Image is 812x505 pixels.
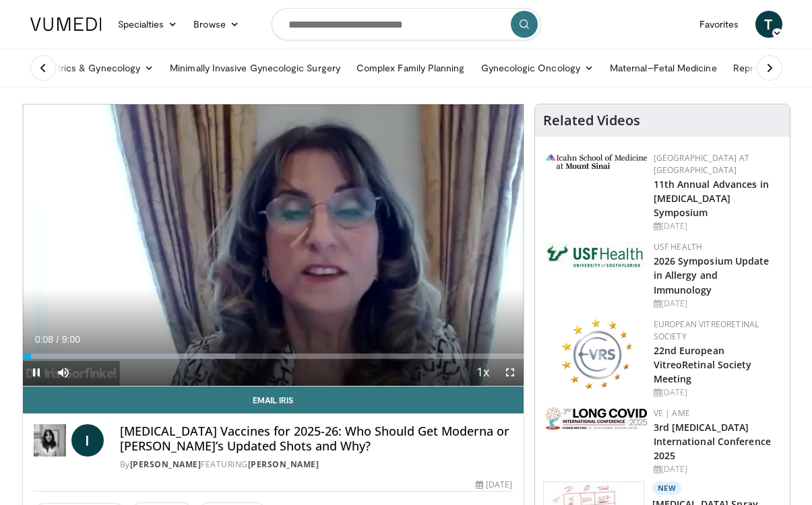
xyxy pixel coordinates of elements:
[654,344,752,385] a: 22nd European VitreoRetinal Society Meeting
[130,459,201,470] a: [PERSON_NAME]
[185,11,247,38] a: Browse
[71,424,104,457] a: I
[654,386,779,399] div: [DATE]
[652,481,682,495] p: New
[546,154,647,169] img: 3aa743c9-7c3f-4fab-9978-1464b9dbe89c.png.150x105_q85_autocrop_double_scale_upscale_version-0.2.jpg
[120,424,513,453] h4: [MEDICAL_DATA] Vaccines for 2025-26: Who Should Get Moderna or [PERSON_NAME]’s Updated Shots and ...
[755,11,782,38] a: T
[162,55,348,81] a: Minimally Invasive Gynecologic Surgery
[497,359,524,386] button: Fullscreen
[272,8,541,40] input: Search topics, interventions
[476,479,512,491] div: [DATE]
[654,421,771,462] a: 3rd [MEDICAL_DATA] International Conference 2025
[654,407,690,419] a: VE | AME
[50,359,77,386] button: Mute
[546,241,647,271] img: 6ba8804a-8538-4002-95e7-a8f8012d4a11.png.150x105_q85_autocrop_double_scale_upscale_version-0.2.jpg
[23,359,50,386] button: Pause
[654,298,779,310] div: [DATE]
[654,178,769,219] a: 11th Annual Advances in [MEDICAL_DATA] Symposium
[23,104,524,386] video-js: Video Player
[248,459,319,470] a: [PERSON_NAME]
[23,353,524,359] div: Progress Bar
[691,11,747,38] a: Favorites
[57,334,59,345] span: /
[543,112,640,129] h4: Related Videos
[654,318,759,342] a: European VitreoRetinal Society
[654,255,770,296] a: 2026 Symposium Update in Allergy and Immunology
[30,18,102,31] img: VuMedi Logo
[654,220,779,232] div: [DATE]
[348,55,473,81] a: Complex Family Planning
[654,241,703,252] a: USF Health
[120,459,513,471] div: By FEATURING
[602,55,725,81] a: Maternal–Fetal Medicine
[561,318,632,389] img: ee0f788f-b72d-444d-91fc-556bb330ec4c.png.150x105_q85_autocrop_double_scale_upscale_version-0.2.png
[654,152,749,176] a: [GEOGRAPHIC_DATA] at [GEOGRAPHIC_DATA]
[110,11,186,38] a: Specialties
[546,407,647,430] img: a2792a71-925c-4fc2-b8ef-8d1b21aec2f7.png.150x105_q85_autocrop_double_scale_upscale_version-0.2.jpg
[473,55,602,81] a: Gynecologic Oncology
[22,55,162,81] a: Obstetrics & Gynecology
[34,424,66,457] img: Dr. Iris Gorfinkel
[23,386,524,413] a: Email Iris
[35,334,53,345] span: 0:08
[654,463,779,475] div: [DATE]
[62,334,80,345] span: 9:00
[470,359,497,386] button: Playback Rate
